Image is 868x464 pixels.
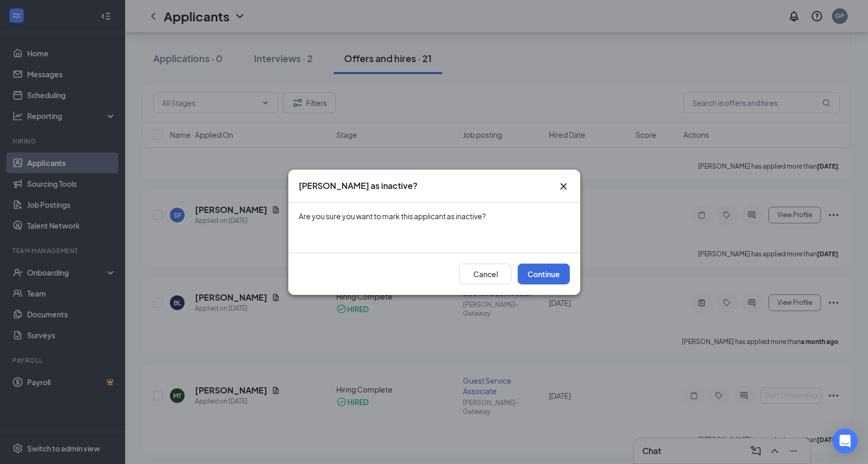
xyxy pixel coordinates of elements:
svg: Cross [557,180,570,193]
button: Cancel [459,264,511,284]
button: Continue [518,264,570,284]
div: Are you sure you want to mark this applicant as inactive? [299,211,570,221]
button: Close [557,180,570,193]
div: Open Intercom Messenger [833,429,858,454]
h3: [PERSON_NAME] as inactive? [299,180,418,192]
